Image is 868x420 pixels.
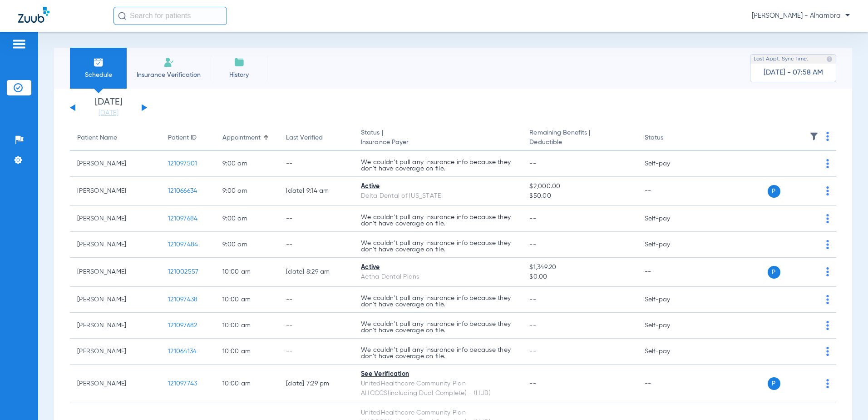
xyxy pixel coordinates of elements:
[279,258,354,287] td: [DATE] 8:29 AM
[637,339,699,365] td: Self-pay
[215,151,279,177] td: 9:00 AM
[637,206,699,232] td: Self-pay
[361,295,515,308] p: We couldn’t pull any insurance info because they don’t have coverage on file.
[168,322,197,329] span: 121097682
[529,296,536,303] span: --
[529,138,630,147] span: Deductible
[637,287,699,313] td: Self-pay
[529,263,630,272] span: $1,349.20
[279,177,354,206] td: [DATE] 9:14 AM
[168,133,197,143] div: Patient ID
[637,177,699,206] td: --
[70,232,161,258] td: [PERSON_NAME]
[361,272,515,282] div: Aetna Dental Plans
[279,365,354,403] td: [DATE] 7:29 PM
[826,56,833,62] img: last sync help info
[286,133,323,143] div: Last Verified
[637,125,699,151] th: Status
[826,347,829,356] img: group-dot-blue.svg
[18,7,49,23] img: Zuub Logo
[529,191,630,201] span: $50.00
[12,39,26,50] img: hamburger-icon
[826,186,829,195] img: group-dot-blue.svg
[826,240,829,249] img: group-dot-blue.svg
[168,348,197,355] span: 121064134
[637,151,699,177] td: Self-pay
[70,177,161,206] td: [PERSON_NAME]
[354,125,522,151] th: Status |
[77,133,117,143] div: Patient Name
[81,98,136,118] li: [DATE]
[279,339,354,365] td: --
[215,287,279,313] td: 10:00 AM
[93,57,104,68] img: Schedule
[826,132,829,141] img: group-dot-blue.svg
[529,241,536,248] span: --
[826,267,829,276] img: group-dot-blue.svg
[70,365,161,403] td: [PERSON_NAME]
[168,133,208,143] div: Patient ID
[754,55,808,64] span: Last Appt. Sync Time:
[637,313,699,339] td: Self-pay
[361,191,515,201] div: Delta Dental of [US_STATE]
[222,133,261,143] div: Appointment
[133,70,204,80] span: Insurance Verification
[77,133,153,143] div: Patient Name
[361,379,515,398] div: UnitedHealthcare Community Plan AHCCCS(including Dual Complete) - (HUB)
[361,182,515,191] div: Active
[70,151,161,177] td: [PERSON_NAME]
[215,313,279,339] td: 10:00 AM
[215,232,279,258] td: 9:00 AM
[361,214,515,227] p: We couldn’t pull any insurance info because they don’t have coverage on file.
[70,287,161,313] td: [PERSON_NAME]
[215,206,279,232] td: 9:00 AM
[826,295,829,304] img: group-dot-blue.svg
[809,132,819,141] img: filter.svg
[279,287,354,313] td: --
[361,240,515,253] p: We couldn’t pull any insurance info because they don’t have coverage on file.
[279,232,354,258] td: --
[286,133,346,143] div: Last Verified
[163,57,174,68] img: Manual Insurance Verification
[168,160,197,167] span: 121097501
[826,321,829,330] img: group-dot-blue.svg
[764,68,823,77] span: [DATE] - 07:58 AM
[70,258,161,287] td: [PERSON_NAME]
[752,11,850,20] span: [PERSON_NAME] - Alhambra
[768,377,780,390] span: P
[826,379,829,388] img: group-dot-blue.svg
[637,232,699,258] td: Self-pay
[361,138,515,147] span: Insurance Payer
[361,370,515,379] div: See Verification
[529,348,536,355] span: --
[81,109,136,118] a: [DATE]
[361,321,515,334] p: We couldn’t pull any insurance info because they don’t have coverage on file.
[279,151,354,177] td: --
[361,347,515,360] p: We couldn’t pull any insurance info because they don’t have coverage on file.
[768,185,780,198] span: P
[222,133,271,143] div: Appointment
[77,70,120,80] span: Schedule
[168,188,197,194] span: 121066634
[361,159,515,172] p: We couldn’t pull any insurance info because they don’t have coverage on file.
[168,380,197,387] span: 121097743
[215,177,279,206] td: 9:00 AM
[234,57,245,68] img: History
[70,339,161,365] td: [PERSON_NAME]
[637,258,699,287] td: --
[529,380,536,387] span: --
[168,269,198,275] span: 121002557
[361,263,515,272] div: Active
[826,214,829,223] img: group-dot-blue.svg
[522,125,637,151] th: Remaining Benefits |
[529,182,630,191] span: $2,000.00
[113,7,227,25] input: Search for patients
[529,160,536,167] span: --
[768,266,780,279] span: P
[70,313,161,339] td: [PERSON_NAME]
[215,258,279,287] td: 10:00 AM
[217,70,261,80] span: History
[637,365,699,403] td: --
[118,12,126,20] img: Search Icon
[215,339,279,365] td: 10:00 AM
